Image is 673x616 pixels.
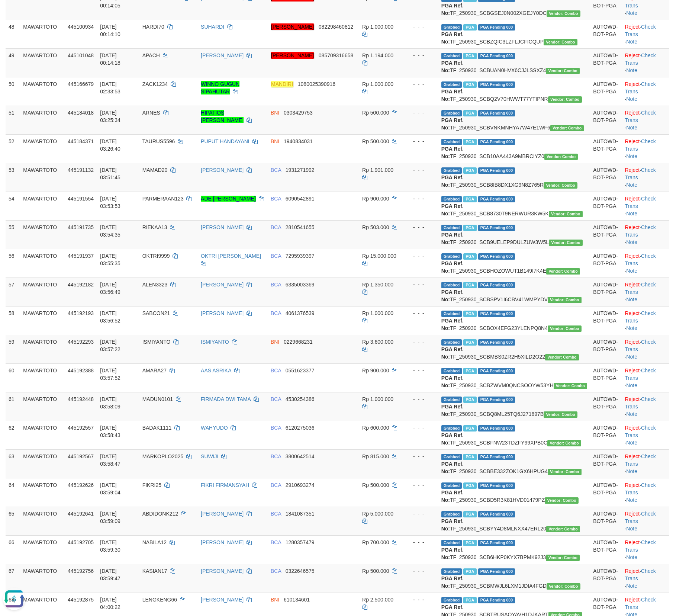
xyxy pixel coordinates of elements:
[625,339,640,345] a: Reject
[478,53,515,59] span: PGA Pending
[625,539,640,545] a: Reject
[100,110,120,123] span: [DATE] 03:25:34
[6,335,20,363] td: 59
[478,167,515,174] span: PGA Pending
[142,282,168,288] span: ALEN3323
[407,109,435,116] div: - - -
[590,77,622,106] td: AUTOWD-BOT-PGA
[284,110,313,116] span: Copy 0303429753 to clipboard
[625,81,640,87] a: Reject
[622,106,669,134] td: · ·
[68,81,94,87] span: 445166679
[625,196,656,209] a: Check Trans
[590,163,622,192] td: AUTOWD-BOT-PGA
[6,134,20,163] td: 52
[463,53,476,59] span: Marked by axnjistel
[438,220,590,249] td: TF_250930_SCB9UELEP9DULZUW3W5L
[622,192,669,220] td: · ·
[271,339,279,345] span: BNI
[362,253,396,259] span: Rp 15.000.000
[625,597,656,610] a: Check Trans
[622,48,669,77] td: · ·
[142,310,170,316] span: SABCON21
[625,310,656,324] a: Check Trans
[622,335,669,363] td: · ·
[463,282,476,288] span: Marked by axnkaisar
[549,211,583,217] span: Vendor URL: https://secure11.1velocity.biz
[548,297,582,303] span: Vendor URL: https://secure11.1velocity.biz
[626,125,637,131] a: Note
[625,539,656,553] a: Check Trans
[201,253,261,259] a: OKTRI [PERSON_NAME]
[590,335,622,363] td: AUTOWD-BOT-PGA
[286,196,315,202] span: Copy 6090542891 to clipboard
[271,167,281,173] span: BCA
[438,277,590,306] td: TF_250930_SCBSPV1I6CBV41WMPYDV
[626,10,637,16] a: Note
[362,167,393,173] span: Rp 1.901.000
[441,203,464,216] b: PGA Ref. No:
[441,253,462,260] span: Grabbed
[463,24,476,31] span: Marked by axnjistel
[20,277,65,306] td: MAWARTOTO
[625,568,656,581] a: Check Trans
[544,182,577,189] span: Vendor URL: https://secure11.1velocity.biz
[319,24,353,30] span: Copy 082298460812 to clipboard
[590,277,622,306] td: AUTOWD-BOT-PGA
[441,167,462,174] span: Grabbed
[626,411,637,417] a: Note
[478,196,515,202] span: PGA Pending
[201,310,244,316] a: [PERSON_NAME]
[625,24,656,37] a: Check Trans
[478,81,515,88] span: PGA Pending
[271,81,293,87] em: MANDIRI
[478,139,515,145] span: PGA Pending
[463,253,476,260] span: Marked by axnkaisar
[625,368,640,373] a: Reject
[438,20,590,48] td: TF_250930_SCBZQIC3LZFLJCFICQUP
[625,396,656,410] a: Check Trans
[201,597,244,603] a: [PERSON_NAME]
[626,296,637,302] a: Note
[438,335,590,363] td: TF_250930_SCBMBS0ZR2H5XILD2O22
[362,196,389,202] span: Rp 900.000
[68,167,94,173] span: 445191132
[362,224,389,230] span: Rp 503.000
[201,482,249,488] a: FIKRI FIRMANSYAH
[626,153,637,159] a: Note
[6,48,20,77] td: 49
[622,77,669,106] td: · ·
[362,81,393,87] span: Rp 1.000.000
[625,110,640,116] a: Reject
[100,196,120,209] span: [DATE] 03:53:53
[20,220,65,249] td: MAWARTOTO
[271,224,281,230] span: BCA
[626,96,637,102] a: Note
[271,23,314,30] em: [PERSON_NAME]
[362,138,389,144] span: Rp 500.000
[478,225,515,231] span: PGA Pending
[626,440,637,446] a: Note
[463,196,476,202] span: Marked by axnkaisar
[438,48,590,77] td: TF_250930_SCBUAN0HVX6CJJLSSXZ4
[625,167,640,173] a: Reject
[271,138,279,144] span: BNI
[407,80,435,88] div: - - -
[68,196,94,202] span: 445191554
[100,24,120,37] span: [DATE] 00:14:10
[441,339,462,346] span: Grabbed
[407,281,435,288] div: - - -
[407,52,435,59] div: - - -
[438,192,590,220] td: TF_250930_SCB8730T9NERWUR3KW5K
[549,240,583,246] span: Vendor URL: https://secure11.1velocity.biz
[478,24,515,31] span: PGA Pending
[550,125,584,131] span: Vendor URL: https://secure11.1velocity.biz
[201,339,229,345] a: ISMIYANTO
[626,497,637,503] a: Note
[100,81,120,94] span: [DATE] 02:33:53
[201,224,244,230] a: [PERSON_NAME]
[20,192,65,220] td: MAWARTOTO
[626,583,637,589] a: Note
[142,196,184,202] span: PARMERAAN123
[407,338,435,346] div: - - -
